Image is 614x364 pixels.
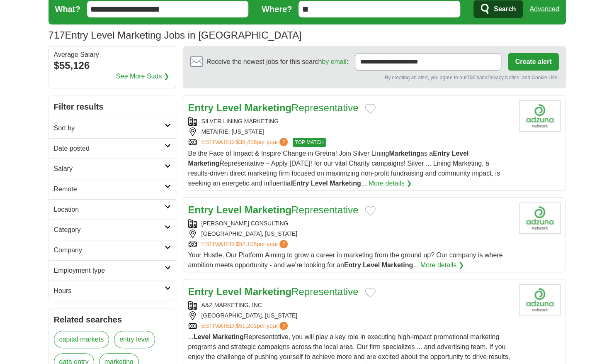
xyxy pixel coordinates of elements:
a: More details ❯ [420,260,464,270]
h2: Date posted [54,144,165,154]
div: SILVER LINING MARKETING [188,117,512,126]
a: T&Cs [466,75,479,81]
button: Add to favorite jobs [365,288,376,298]
img: Company logo [519,284,561,315]
strong: Marketing [188,160,220,167]
h2: Related searches [54,313,171,326]
strong: Level [216,102,242,113]
div: [GEOGRAPHIC_DATA], [US_STATE] [188,230,512,238]
strong: Entry [292,180,309,187]
a: Location [49,199,176,220]
span: TOP MATCH [293,138,325,147]
div: METAIRIE, [US_STATE] [188,127,512,136]
span: Be the Face of Impact & Inspire Change in Gretna! Join Silver Lining as a Representative – Apply ... [188,150,500,187]
strong: Marketing [245,204,291,215]
h2: Filter results [49,95,176,118]
button: Search [473,0,523,18]
div: Average Salary [54,51,171,58]
a: ESTIMATED:$52,105per year? [201,240,290,249]
strong: Entry [188,102,214,113]
a: Entry Level MarketingRepresentative [188,204,359,215]
strong: Marketing [381,261,413,269]
label: What? [55,3,80,15]
a: Employment type [49,260,176,281]
button: Add to favorite jobs [365,206,376,216]
h2: Category [54,225,165,235]
a: Company [49,240,176,260]
h2: Employment type [54,266,165,276]
strong: Entry [344,261,361,269]
a: Sort by [49,118,176,138]
a: Remote [49,179,176,199]
a: capital markets [54,331,109,348]
span: Receive the newest jobs for this search : [206,57,348,67]
div: By creating an alert, you agree to our and , and Cookie Use. [190,74,559,81]
strong: Level [194,333,211,340]
div: [GEOGRAPHIC_DATA], [US_STATE] [188,311,512,320]
span: $38,416 [235,139,257,145]
strong: Entry [188,286,214,297]
a: Entry Level MarketingRepresentative [188,102,359,113]
a: by email [322,58,347,65]
strong: Level [216,286,242,297]
a: Date posted [49,138,176,159]
button: Create alert [508,53,558,71]
strong: Marketing [245,102,291,113]
a: Category [49,220,176,240]
strong: Entry [188,204,214,215]
span: 717 [49,28,65,43]
div: [PERSON_NAME] CONSULTING [188,219,512,228]
span: ? [279,138,288,146]
strong: Level [451,150,468,157]
div: $55,126 [54,58,171,73]
span: ? [279,322,288,330]
span: Search [494,1,516,17]
span: ? [279,240,288,248]
div: A&Z MARKETING, INC [188,301,512,310]
strong: Marketing [245,286,291,297]
strong: Level [363,261,380,269]
a: ESTIMATED:$38,416per year? [201,138,290,147]
a: ESTIMATED:$51,201per year? [201,322,290,330]
a: Salary [49,159,176,179]
label: Where? [262,3,292,15]
img: Company logo [519,203,561,234]
span: $52,105 [235,241,257,247]
a: Entry Level MarketingRepresentative [188,286,359,297]
h2: Hours [54,286,165,296]
strong: Marketing [389,150,420,157]
h2: Sort by [54,123,165,133]
a: See More Stats ❯ [116,71,169,81]
h1: Entry Level Marketing Jobs in [GEOGRAPHIC_DATA] [49,29,302,41]
strong: Marketing [330,180,361,187]
a: Advanced [529,1,559,17]
strong: Level [216,204,242,215]
h2: Salary [54,164,165,174]
strong: Level [311,180,328,187]
a: entry level [114,331,155,348]
strong: Entry [433,150,450,157]
a: More details ❯ [368,178,412,188]
strong: Marketing [212,333,244,340]
span: $51,201 [235,322,257,329]
a: Hours [49,281,176,301]
h2: Company [54,245,165,255]
h2: Location [54,205,165,215]
a: Privacy Notice [487,75,519,81]
button: Add to favorite jobs [365,104,376,114]
span: Your Hustle, Our Platform Aiming to grow a career in marketing from the ground up? Our company is... [188,252,503,269]
img: Company logo [519,100,561,132]
h2: Remote [54,184,165,194]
